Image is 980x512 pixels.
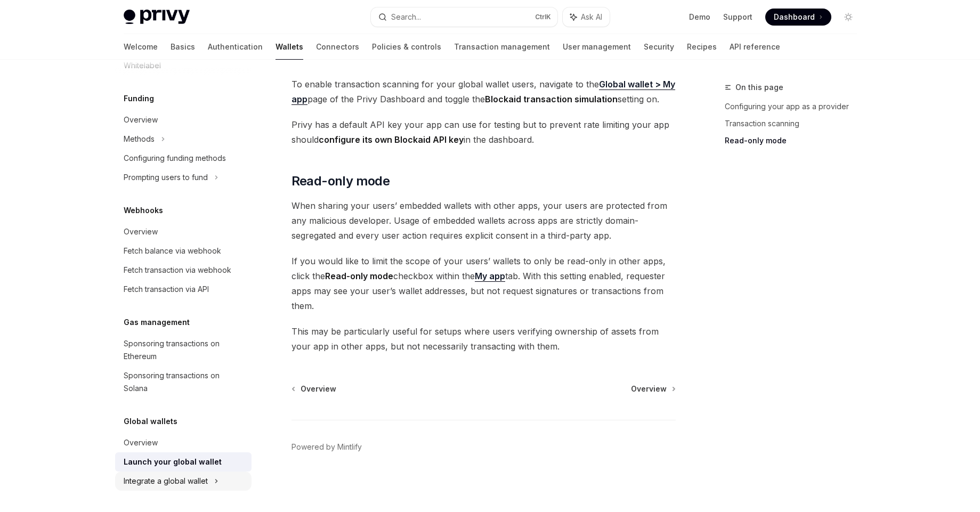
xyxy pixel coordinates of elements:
a: Demo [689,12,710,22]
a: My app [475,271,505,282]
strong: Blockaid transaction simulation [485,94,618,104]
a: Powered by Mintlify [291,442,362,452]
a: Wallets [276,34,303,60]
div: Sponsoring transactions on Ethereum [124,337,245,363]
a: Connectors [316,34,359,60]
div: Configuring funding methods [124,152,226,165]
div: Launch your global wallet [124,456,222,468]
a: Sponsoring transactions on Ethereum [115,334,252,366]
strong: configure its own Blockaid API key [319,134,464,145]
span: This may be particularly useful for setups where users verifying ownership of assets from your ap... [291,324,676,354]
a: Policies & controls [372,34,441,60]
div: Overview [124,436,158,449]
div: Overview [124,225,158,238]
div: Methods [124,133,155,145]
a: Sponsoring transactions on Solana [115,366,252,398]
a: Overview [115,222,252,241]
strong: Read-only mode [325,271,393,281]
span: On this page [735,81,783,94]
a: User management [563,34,631,60]
span: Dashboard [774,12,815,22]
a: Dashboard [765,9,831,26]
a: Support [723,12,752,22]
div: Fetch transaction via webhook [124,264,231,277]
span: Ask AI [581,12,602,22]
a: Overview [115,433,252,452]
span: Ctrl K [535,13,551,21]
span: To enable transaction scanning for your global wallet users, navigate to the page of the Privy Da... [291,77,676,107]
div: Fetch balance via webhook [124,245,221,257]
div: Fetch transaction via API [124,283,209,296]
a: Fetch balance via webhook [115,241,252,261]
a: Global wallet > My app [291,79,675,105]
img: light logo [124,10,190,25]
a: Read-only mode [725,132,865,149]
div: Search... [391,11,421,23]
h5: Webhooks [124,204,163,217]
a: Security [644,34,674,60]
a: Overview [115,110,252,129]
div: Integrate a global wallet [124,475,208,487]
a: Welcome [124,34,158,60]
a: Authentication [208,34,263,60]
div: Overview [124,113,158,126]
a: Launch your global wallet [115,452,252,472]
span: Read-only mode [291,173,390,190]
a: Transaction management [454,34,550,60]
button: Ask AI [563,7,610,27]
a: Configuring funding methods [115,149,252,168]
a: Overview [631,384,675,394]
button: Toggle dark mode [840,9,857,26]
span: If you would like to limit the scope of your users’ wallets to only be read-only in other apps, c... [291,254,676,313]
div: Sponsoring transactions on Solana [124,369,245,395]
a: Basics [171,34,195,60]
a: Configuring your app as a provider [725,98,865,115]
span: Overview [301,384,336,394]
a: Overview [293,384,336,394]
a: API reference [730,34,780,60]
button: Search...CtrlK [371,7,557,27]
h5: Gas management [124,316,190,329]
a: Fetch transaction via API [115,280,252,299]
h5: Global wallets [124,415,177,428]
h5: Funding [124,92,154,105]
a: Transaction scanning [725,115,865,132]
span: Privy has a default API key your app can use for testing but to prevent rate limiting your app sh... [291,117,676,147]
span: Overview [631,384,667,394]
span: When sharing your users’ embedded wallets with other apps, your users are protected from any mali... [291,198,676,243]
a: Fetch transaction via webhook [115,261,252,280]
a: Recipes [687,34,717,60]
strong: My app [475,271,505,281]
div: Prompting users to fund [124,171,208,184]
